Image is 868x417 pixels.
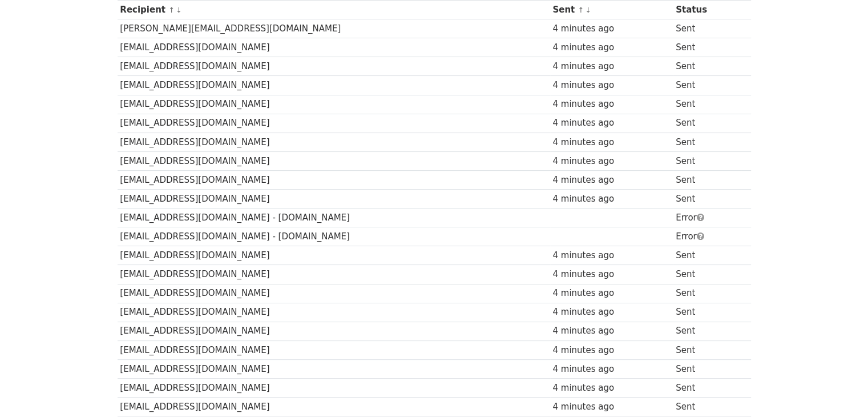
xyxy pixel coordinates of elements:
[118,151,550,170] td: [EMAIL_ADDRESS][DOMAIN_NAME]
[673,38,741,57] td: Sent
[673,57,741,76] td: Sent
[552,117,670,130] div: 4 minutes ago
[673,398,741,416] td: Sent
[118,398,550,416] td: [EMAIL_ADDRESS][DOMAIN_NAME]
[118,95,550,114] td: [EMAIL_ADDRESS][DOMAIN_NAME]
[552,98,670,111] div: 4 minutes ago
[118,38,550,57] td: [EMAIL_ADDRESS][DOMAIN_NAME]
[673,151,741,170] td: Sent
[118,322,550,340] td: [EMAIL_ADDRESS][DOMAIN_NAME]
[585,6,591,14] a: ↓
[118,227,550,246] td: [EMAIL_ADDRESS][DOMAIN_NAME] - [DOMAIN_NAME]
[552,41,670,54] div: 4 minutes ago
[168,6,175,14] a: ↑
[673,246,741,265] td: Sent
[673,133,741,151] td: Sent
[552,136,670,149] div: 4 minutes ago
[118,170,550,189] td: [EMAIL_ADDRESS][DOMAIN_NAME]
[552,268,670,281] div: 4 minutes ago
[118,303,550,322] td: [EMAIL_ADDRESS][DOMAIN_NAME]
[673,303,741,322] td: Sent
[550,1,673,19] th: Sent
[118,114,550,133] td: [EMAIL_ADDRESS][DOMAIN_NAME]
[118,209,550,227] td: [EMAIL_ADDRESS][DOMAIN_NAME] - [DOMAIN_NAME]
[118,76,550,95] td: [EMAIL_ADDRESS][DOMAIN_NAME]
[552,363,670,376] div: 4 minutes ago
[552,174,670,187] div: 4 minutes ago
[118,19,550,38] td: [PERSON_NAME][EMAIL_ADDRESS][DOMAIN_NAME]
[673,322,741,340] td: Sent
[673,76,741,95] td: Sent
[552,382,670,395] div: 4 minutes ago
[673,359,741,378] td: Sent
[118,57,550,76] td: [EMAIL_ADDRESS][DOMAIN_NAME]
[552,324,670,338] div: 4 minutes ago
[673,209,741,227] td: Error
[578,6,584,14] a: ↑
[118,190,550,209] td: [EMAIL_ADDRESS][DOMAIN_NAME]
[673,170,741,189] td: Sent
[118,284,550,303] td: [EMAIL_ADDRESS][DOMAIN_NAME]
[552,287,670,300] div: 4 minutes ago
[118,359,550,378] td: [EMAIL_ADDRESS][DOMAIN_NAME]
[118,246,550,265] td: [EMAIL_ADDRESS][DOMAIN_NAME]
[118,265,550,284] td: [EMAIL_ADDRESS][DOMAIN_NAME]
[118,378,550,397] td: [EMAIL_ADDRESS][DOMAIN_NAME]
[552,22,670,35] div: 4 minutes ago
[118,1,550,19] th: Recipient
[673,265,741,284] td: Sent
[673,227,741,246] td: Error
[552,60,670,73] div: 4 minutes ago
[552,193,670,206] div: 4 minutes ago
[118,133,550,151] td: [EMAIL_ADDRESS][DOMAIN_NAME]
[673,340,741,359] td: Sent
[673,1,741,19] th: Status
[118,340,550,359] td: [EMAIL_ADDRESS][DOMAIN_NAME]
[176,6,182,14] a: ↓
[552,79,670,92] div: 4 minutes ago
[552,344,670,357] div: 4 minutes ago
[552,400,670,414] div: 4 minutes ago
[673,19,741,38] td: Sent
[673,284,741,303] td: Sent
[673,378,741,397] td: Sent
[673,95,741,114] td: Sent
[673,190,741,209] td: Sent
[552,306,670,319] div: 4 minutes ago
[673,114,741,133] td: Sent
[811,362,868,417] iframe: Chat Widget
[552,249,670,262] div: 4 minutes ago
[552,155,670,168] div: 4 minutes ago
